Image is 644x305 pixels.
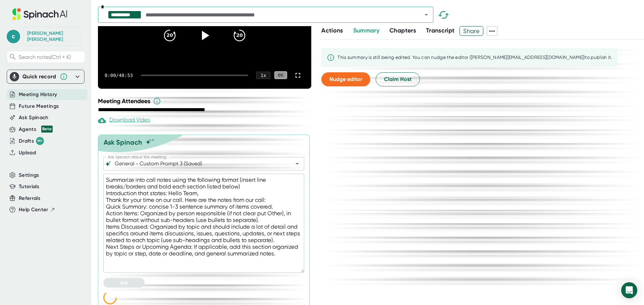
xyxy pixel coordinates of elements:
[621,282,637,298] div: Open Intercom Messenger
[426,27,455,34] span: Transcript
[22,73,56,80] div: Quick record
[19,91,57,98] button: Meeting History
[19,149,36,157] button: Upload
[19,171,39,179] button: Settings
[19,126,53,133] button: Agents Beta
[120,280,128,286] span: Ask
[460,26,483,36] button: Share
[426,26,455,35] button: Transcript
[422,10,431,19] button: Open
[105,73,133,78] div: 0:00 / 48:53
[104,138,142,146] div: Ask Spinach
[321,26,343,35] button: Actions
[19,137,44,145] div: Drafts
[19,195,40,202] button: Referrals
[19,206,48,214] span: Help Center
[389,27,416,34] span: Chapters
[7,30,20,43] span: c
[389,26,416,35] button: Chapters
[19,126,53,133] div: Agents
[329,76,362,82] span: Nudge editor
[353,26,379,35] button: Summary
[19,206,55,214] button: Help Center
[376,72,420,86] button: Claim Host
[256,72,270,79] div: 1 x
[98,97,313,105] div: Meeting Attendees
[353,27,379,34] span: Summary
[460,25,483,37] span: Share
[98,117,150,125] div: Download Video
[113,159,282,168] input: What can we do to help?
[36,137,44,145] div: 99+
[19,102,59,110] button: Future Meetings
[10,70,82,83] div: Quick record
[103,174,304,273] textarea: Summarize into call notes using the following format (insert line breaks/borders and bold each se...
[27,30,77,42] div: Candace Aragon
[19,114,49,122] button: Ask Spinach
[18,54,71,60] span: Search notes (Ctrl + K)
[19,183,39,190] button: Tutorials
[41,126,53,133] div: Beta
[103,278,145,288] button: Ask
[337,55,612,61] div: This summary is still being edited. You can nudge the editor ([PERSON_NAME][EMAIL_ADDRESS][DOMAIN...
[384,75,412,83] span: Claim Host
[292,159,302,168] button: Open
[19,137,44,145] button: Drafts 99+
[321,72,370,86] button: Nudge editor
[321,27,343,34] span: Actions
[274,71,287,79] div: CC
